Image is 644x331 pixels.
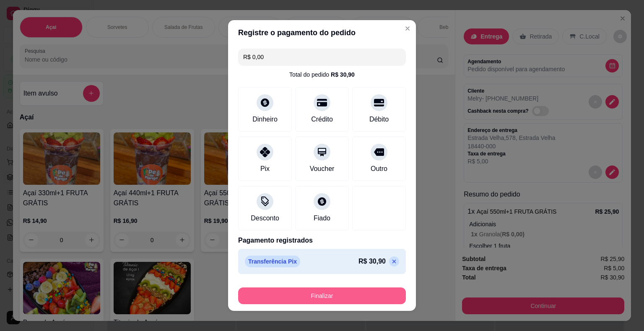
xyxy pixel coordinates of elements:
[238,235,406,246] p: Pagamento registrados
[252,114,278,124] div: Dinheiro
[331,70,355,79] div: R$ 30,90
[314,213,330,223] div: Fiado
[251,213,279,223] div: Desconto
[369,114,389,124] div: Débito
[228,20,416,45] header: Registre o pagamento do pedido
[245,256,300,267] p: Transferência Pix
[238,287,406,304] button: Finalizar
[371,164,387,174] div: Outro
[310,164,335,174] div: Voucher
[243,49,401,65] input: Ex.: hambúrguer de cordeiro
[260,164,270,174] div: Pix
[289,70,355,79] div: Total do pedido
[401,22,414,35] button: Close
[358,256,386,266] p: R$ 30,90
[311,114,333,124] div: Crédito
